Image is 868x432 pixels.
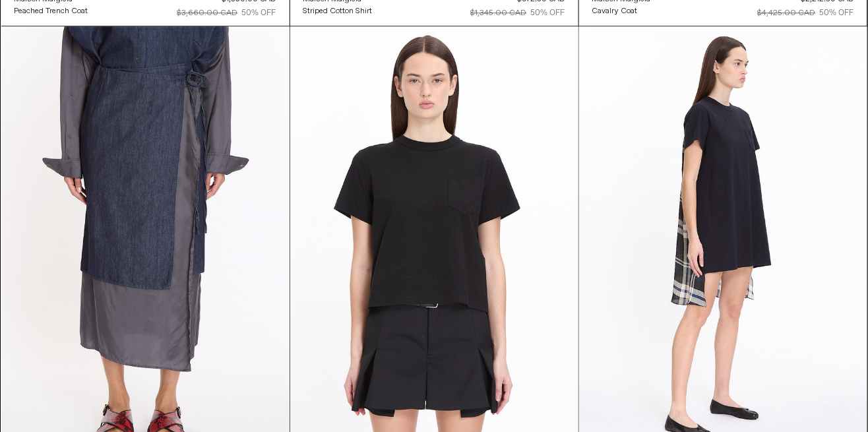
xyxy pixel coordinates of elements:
[15,6,88,17] div: Peached Trench Coat
[471,7,527,19] div: $1,345.00 CAD
[758,7,816,19] div: $4,425.00 CAD
[531,7,565,19] div: 50% OFF
[303,6,373,17] div: Striped Cotton Shirt
[592,5,651,17] a: Cavalry Coat
[820,7,854,19] div: 50% OFF
[592,6,638,17] div: Cavalry Coat
[303,5,373,17] a: Striped Cotton Shirt
[15,5,88,17] a: Peached Trench Coat
[242,7,276,19] div: 50% OFF
[177,7,238,19] div: $3,660.00 CAD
